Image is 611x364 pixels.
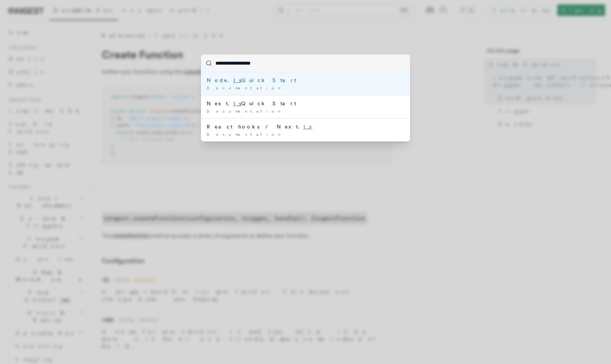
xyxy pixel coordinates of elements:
mark: js [234,101,241,106]
div: Next. Quick Start [207,100,404,107]
div: Node. Quick Start [207,77,404,84]
mark: js [234,77,241,83]
span: Documentation [207,86,283,90]
mark: js [304,124,311,130]
div: React hooks / Next. [207,123,404,130]
span: Documentation [207,132,283,136]
span: Documentation [207,109,283,113]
